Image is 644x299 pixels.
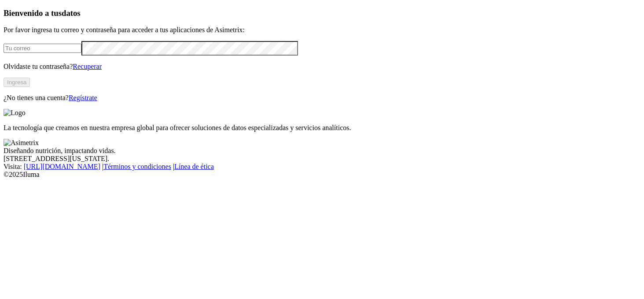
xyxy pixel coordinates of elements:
[73,63,102,70] a: Recuperar
[4,163,640,171] div: Visita : | |
[4,171,640,179] div: © 2025 Iluma
[103,163,171,170] a: Términos y condiciones
[24,163,100,170] a: [URL][DOMAIN_NAME]
[4,44,81,53] input: Tu correo
[4,124,640,132] p: La tecnología que creamos en nuestra empresa global para ofrecer soluciones de datos especializad...
[4,155,640,163] div: [STREET_ADDRESS][US_STATE].
[4,63,640,71] p: Olvidaste tu contraseña?
[174,163,214,170] a: Línea de ética
[62,8,81,18] span: datos
[4,94,640,102] p: ¿No tienes una cuenta?
[4,139,39,147] img: Asimetrix
[4,78,30,87] button: Ingresa
[4,147,640,155] div: Diseñando nutrición, impactando vidas.
[4,109,26,117] img: Logo
[69,94,97,101] a: Regístrate
[4,26,640,34] p: Por favor ingresa tu correo y contraseña para acceder a tus aplicaciones de Asimetrix:
[4,8,640,18] h3: Bienvenido a tus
